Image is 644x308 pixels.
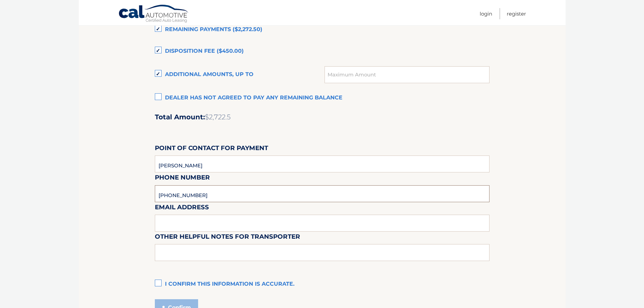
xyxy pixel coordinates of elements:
[155,278,490,291] label: I confirm this information is accurate.
[155,68,325,81] label: Additional amounts, up to
[118,4,189,24] a: Cal Automotive
[155,23,490,37] label: Remaining Payments ($2,272.50)
[325,66,489,83] input: Maximum Amount
[205,113,231,121] span: $2,722.5
[155,45,490,58] label: Disposition Fee ($450.00)
[507,8,526,19] a: Register
[155,113,490,121] h2: Total Amount:
[155,143,268,156] label: Point of Contact for Payment
[155,232,300,244] label: Other helpful notes for transporter
[155,202,209,215] label: Email Address
[155,91,490,105] label: Dealer has not agreed to pay any remaining balance
[480,8,492,19] a: Login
